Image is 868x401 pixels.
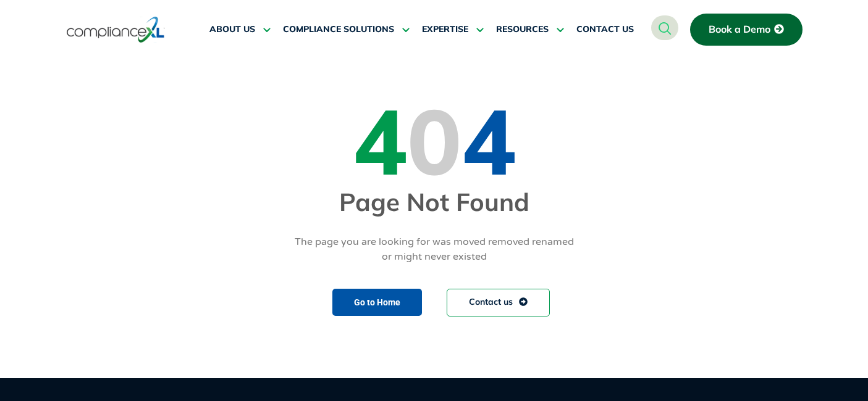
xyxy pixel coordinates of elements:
div: The page you are looking for was moved removed renamed or might never existed [64,234,805,264]
a: navsearch-button [651,15,678,40]
a: EXPERTISE [422,15,484,44]
span: Go to Home [354,298,400,307]
span: 4 [353,83,407,197]
p: Page Not Found [64,190,805,213]
a: CONTACT US [576,15,634,44]
a: Contact us [447,289,550,316]
span: RESOURCES [496,24,549,35]
a: Go to Home [332,289,422,316]
a: RESOURCES [496,15,564,44]
span: EXPERTISE [422,24,468,35]
span: COMPLIANCE SOLUTIONS [283,24,394,35]
a: ABOUT US [209,15,271,44]
span: 0 [407,83,461,197]
span: Book a Demo [709,24,770,35]
a: COMPLIANCE SOLUTIONS [283,15,410,44]
span: CONTACT US [576,24,634,35]
span: Contact us [469,297,513,307]
span: 4 [461,83,516,197]
img: logo-one.svg [67,15,165,44]
a: Book a Demo [690,14,803,46]
span: ABOUT US [209,24,255,35]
